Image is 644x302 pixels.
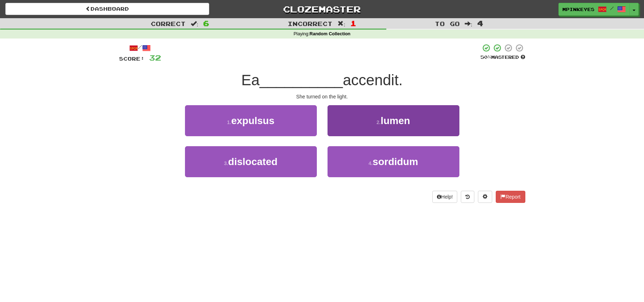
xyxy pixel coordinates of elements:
span: : [191,21,199,27]
div: Mastered [480,54,525,61]
button: Help! [432,191,458,203]
span: lumen [381,115,410,126]
a: Dashboard [5,3,209,15]
strong: Random Collection [310,31,351,36]
span: accendit. [343,72,403,88]
span: Correct [151,20,186,27]
small: 3 . [224,160,228,166]
a: mpinkeyes / [558,3,630,16]
button: 1.expulsus [185,105,317,136]
span: __________ [259,72,343,88]
button: 2.lumen [328,105,459,136]
div: She turned on the light. [119,93,525,100]
span: 4 [477,19,483,27]
span: 1 [350,19,356,27]
small: 2 . [376,119,381,125]
span: expulsus [231,115,274,126]
span: To go [435,20,460,27]
span: sordidum [373,156,418,167]
span: mpinkeyes [562,6,594,12]
span: Score: [119,56,145,62]
span: 50 % [480,54,491,60]
span: : [338,21,345,27]
button: Round history (alt+y) [461,191,474,203]
span: dislocated [228,156,277,167]
button: 4.sordidum [328,146,459,177]
small: 4 . [369,160,373,166]
span: Ea [241,72,259,88]
span: : [465,21,473,27]
span: / [610,6,614,11]
small: 1 . [227,119,231,125]
span: Incorrect [288,20,333,27]
span: 32 [149,53,161,62]
button: 3.dislocated [185,146,317,177]
div: / [119,43,161,52]
span: 6 [203,19,209,27]
a: Clozemaster [220,3,424,15]
button: Report [496,191,525,203]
